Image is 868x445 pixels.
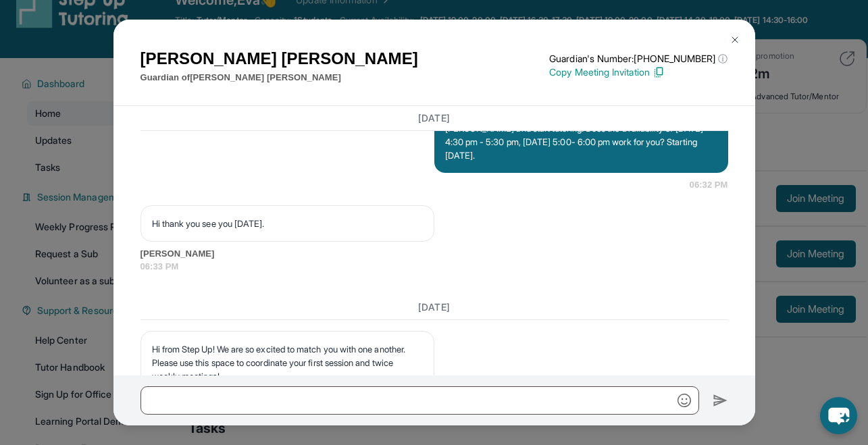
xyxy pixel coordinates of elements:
[141,111,728,125] h3: [DATE]
[152,217,423,230] p: Hi thank you see you [DATE].
[141,260,728,273] span: 06:33 PM
[653,66,665,78] img: Copy Icon
[690,178,728,192] span: 06:32 PM
[141,247,728,261] span: [PERSON_NAME]
[678,394,691,407] img: Emoji
[549,66,727,79] p: Copy Meeting Invitation
[718,52,727,66] span: ⓘ
[549,52,727,66] p: Guardian's Number: [PHONE_NUMBER]
[730,34,740,45] img: Close Icon
[445,108,717,162] p: Hi [PERSON_NAME]! I am so excited to meet you and [PERSON_NAME] and start tutoring. Does the avai...
[141,300,728,314] h3: [DATE]
[713,392,728,409] img: Send icon
[141,71,418,84] p: Guardian of [PERSON_NAME] [PERSON_NAME]
[141,47,418,71] h1: [PERSON_NAME] [PERSON_NAME]
[152,342,423,383] p: Hi from Step Up! We are so excited to match you with one another. Please use this space to coordi...
[820,397,857,434] button: chat-button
